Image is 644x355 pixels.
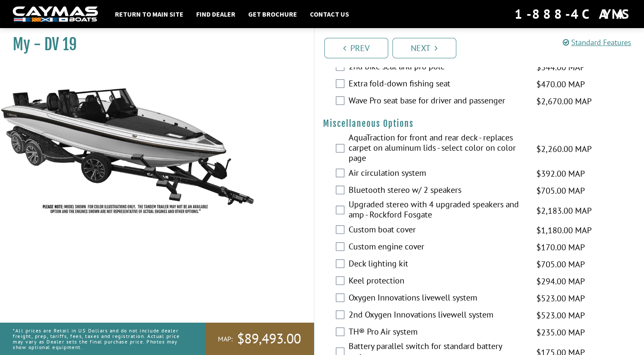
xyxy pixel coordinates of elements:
label: 2nd Oxygen Innovations livewell system [349,309,526,322]
span: $705.00 MAP [536,258,585,271]
span: $344.00 MAP [536,61,585,74]
span: $2,260.00 MAP [536,143,592,155]
label: Custom boat cover [349,224,526,237]
span: MAP: [218,335,233,344]
label: AquaTraction for front and rear deck - replaces carpet on aluminum lids - select color on color page [349,132,526,165]
a: Standard Features [563,37,631,47]
img: white-logo-c9c8dbefe5ff5ceceb0f0178aa75bf4bb51f6bca0971e226c86eb53dfe498488.png [13,6,98,22]
a: Find Dealer [192,9,240,20]
span: $392.00 MAP [536,167,585,180]
span: $2,183.00 MAP [536,204,592,217]
label: Air circulation system [349,168,526,180]
a: Next [392,38,456,58]
label: Oxygen Innovations livewell system [349,292,526,305]
span: $523.00 MAP [536,309,585,322]
a: Contact Us [306,9,353,20]
h4: Miscellaneous Options [323,118,636,129]
span: $170.00 MAP [536,241,585,254]
a: Prev [324,38,388,58]
label: 2nd bike seat and pro pole [349,61,526,74]
label: Upgraded stereo with 4 upgraded speakers and amp - Rockford Fosgate [349,199,526,222]
span: $705.00 MAP [536,184,585,197]
span: $89,493.00 [237,330,301,348]
p: *All prices are Retail in US Dollars and do not include dealer freight, prep, tariffs, fees, taxe... [13,324,186,355]
a: MAP:$89,493.00 [205,323,314,355]
span: $235.00 MAP [536,326,585,339]
a: Get Brochure [244,9,301,20]
label: TH® Pro Air system [349,326,526,339]
span: $470.00 MAP [536,78,585,91]
a: Return to main site [111,9,188,20]
span: $1,180.00 MAP [536,224,592,237]
span: $294.00 MAP [536,275,585,288]
label: Keel protection [349,275,526,288]
div: 1-888-4CAYMAS [515,5,631,23]
span: $2,670.00 MAP [536,95,592,108]
span: $523.00 MAP [536,292,585,305]
label: Bluetooth stereo w/ 2 speakers [349,185,526,197]
label: Extra fold-down fishing seat [349,78,526,91]
label: Deck lighting kit [349,258,526,271]
label: Wave Pro seat base for driver and passenger [349,95,526,108]
h1: My - DV 19 [13,35,292,54]
label: Custom engine cover [349,241,526,254]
